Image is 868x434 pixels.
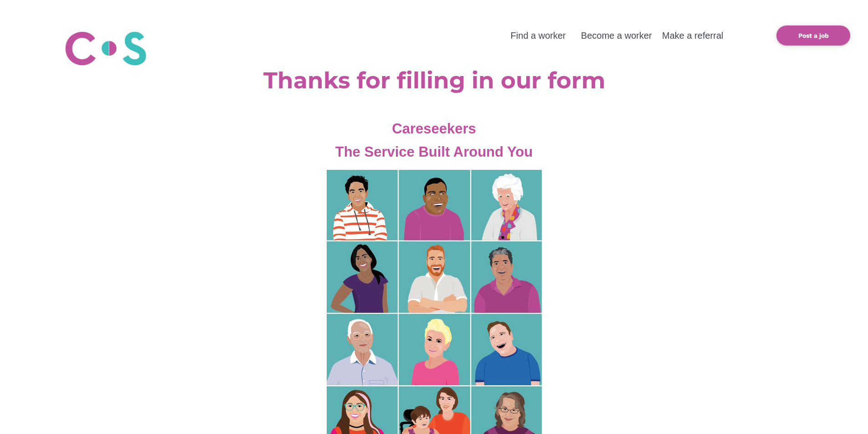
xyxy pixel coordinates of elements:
[662,31,724,41] a: Make a referral
[581,31,652,41] a: Become a worker
[511,31,566,41] a: Find a worker
[776,26,850,46] a: Post a job
[798,32,829,39] b: Post a job
[263,66,605,94] b: Thanks for filling in our form
[335,121,533,160] span: Careseekers The Service Built Around You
